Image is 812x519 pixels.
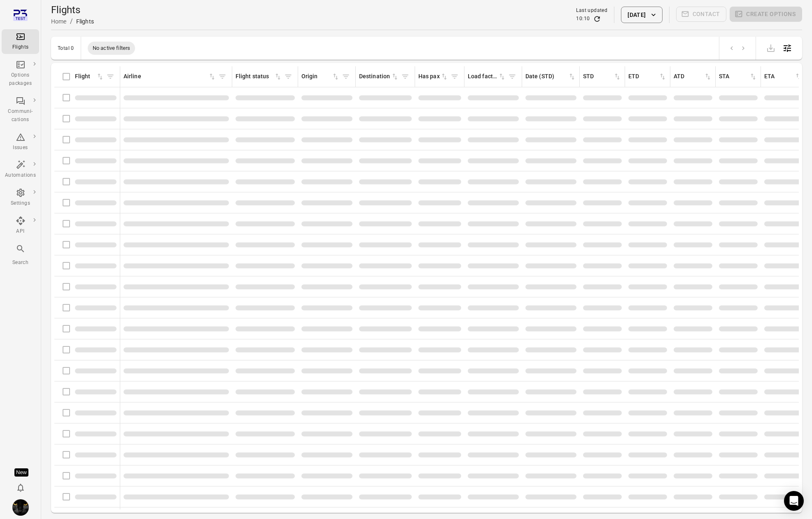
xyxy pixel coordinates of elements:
div: Sort by ETA in ascending order [764,72,803,81]
div: Flights [5,43,36,51]
button: Refresh data [593,15,601,23]
div: Sort by origin in ascending order [301,72,340,81]
div: Sort by airline in ascending order [124,72,216,81]
h1: Flights [51,3,94,16]
div: Search [5,259,36,267]
span: Filter by has pax [448,70,461,83]
a: Issues [2,130,39,154]
div: Automations [5,171,36,180]
a: Options packages [2,57,39,90]
div: Issues [5,144,36,152]
button: Search [2,241,39,269]
div: Total 0 [58,45,74,51]
button: Iris [9,496,32,519]
div: Sort by date (STD) in ascending order [525,72,576,81]
a: API [2,213,39,238]
div: Tooltip anchor [14,468,28,477]
span: Filter by airline [216,70,229,83]
span: Please make a selection to create an option package [730,7,802,23]
div: Sort by flight in ascending order [75,72,104,81]
div: Options packages [5,71,36,88]
div: Last updated [576,7,607,15]
div: Sort by ATD in ascending order [674,72,712,81]
span: Filter by flight status [282,70,294,83]
span: Please make a selection to create communications [676,7,727,23]
span: Filter by load factor [506,70,518,83]
a: Communi-cations [2,94,39,126]
div: Settings [5,199,36,208]
nav: pagination navigation [726,43,749,54]
div: Sort by ETD in ascending order [628,72,667,81]
span: Filter by destination [399,70,411,83]
div: Communi-cations [5,108,36,124]
div: Open Intercom Messenger [784,491,804,511]
button: Notifications [12,479,29,496]
div: Flights [76,17,94,26]
li: / [70,16,73,26]
div: 10:10 [576,15,590,23]
div: Sort by STD in ascending order [583,72,621,81]
nav: Breadcrumbs [51,16,94,26]
a: Automations [2,157,39,182]
div: API [5,227,36,236]
div: Sort by has pax in ascending order [418,72,448,81]
span: No active filters [88,44,135,52]
span: Please make a selection to export [763,44,779,51]
span: Filter by flight [104,70,117,83]
div: Sort by destination in ascending order [359,72,399,81]
div: Sort by flight status in ascending order [236,72,282,81]
button: Open table configuration [779,40,796,56]
div: Sort by STA in ascending order [719,72,757,81]
a: Settings [2,185,39,210]
a: Flights [2,29,39,54]
img: images [12,499,29,516]
div: Sort by load factor in ascending order [468,72,506,81]
a: Home [51,18,67,25]
span: Filter by origin [340,70,352,83]
button: [DATE] [621,7,662,23]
